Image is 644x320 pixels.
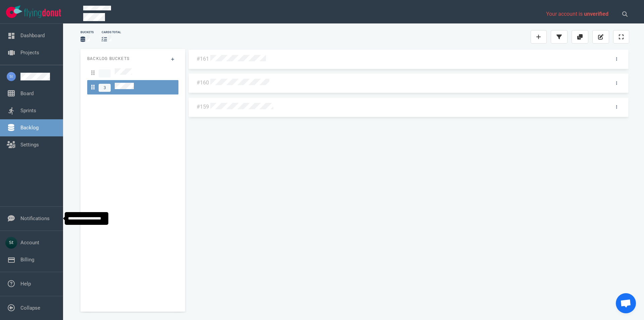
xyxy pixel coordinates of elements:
[87,56,178,62] p: Backlog Buckets
[87,80,178,94] a: 3
[102,30,121,35] div: cards total
[20,108,36,114] a: Sprints
[20,305,40,311] a: Collapse
[20,33,45,39] a: Dashboard
[20,215,50,221] a: Notifications
[20,142,39,148] a: Settings
[20,281,31,287] a: Help
[197,104,209,110] a: #159
[616,293,636,313] div: Open chat
[20,240,39,246] a: Account
[24,9,61,18] img: Flying Donut text logo
[80,30,94,35] div: Buckets
[99,84,111,92] span: 3
[197,56,209,62] a: #161
[197,79,209,86] a: #160
[584,11,608,17] span: unverified
[20,50,39,56] a: Projects
[20,125,39,131] a: Backlog
[20,90,34,97] a: Board
[20,257,34,263] a: Billing
[546,11,608,17] span: Your account is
